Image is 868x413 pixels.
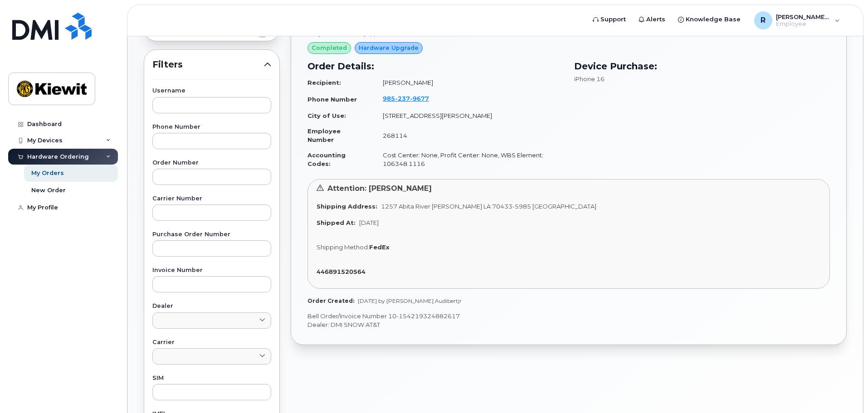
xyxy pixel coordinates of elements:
strong: Accounting Codes: [307,151,346,167]
td: [PERSON_NAME] [375,75,563,91]
strong: FedEx [369,243,390,251]
span: Attention: [PERSON_NAME] [327,184,432,193]
label: Order Number [152,160,271,166]
span: [PERSON_NAME].Audibertjr [776,13,830,20]
iframe: Messenger Launcher [829,374,861,406]
span: Alerts [646,15,665,24]
label: Carrier [152,340,271,345]
h3: Order Details: [307,59,563,73]
strong: Employee Number [307,127,341,143]
label: Carrier Number [152,196,271,202]
span: Support [600,15,626,24]
strong: City of Use: [307,112,346,119]
label: Phone Number [152,124,271,130]
span: Knowledge Base [686,15,741,24]
span: 985 [383,95,429,102]
a: 446891520564 [317,268,369,275]
span: Hardware Upgrade [359,44,419,52]
strong: Phone Number [307,96,357,103]
td: [STREET_ADDRESS][PERSON_NAME] [375,108,563,124]
a: 9852379677 [383,95,440,102]
span: Shipping Method: [317,243,369,251]
strong: 446891520564 [317,268,366,275]
p: Bell Order/Invoice Number 10-154219324882617 [307,312,830,321]
span: R [761,15,766,26]
span: 237 [395,95,410,102]
strong: Shipping Address: [317,203,377,210]
td: 268114 [375,123,563,147]
span: 9677 [410,95,429,102]
a: Alerts [632,10,672,29]
strong: Recipient: [307,79,341,86]
span: [DATE] by [PERSON_NAME].Audibertjr [358,297,462,304]
label: Invoice Number [152,267,271,273]
td: Cost Center: None, Profit Center: None, WBS Element: 106348.1116 [375,147,563,171]
span: completed [312,44,347,52]
span: [DATE] [359,219,379,226]
label: Dealer [152,303,271,309]
strong: Order Created: [307,297,354,304]
div: Ricky.Audibertjr [748,11,846,29]
h3: Device Purchase: [574,59,830,73]
label: SIM [152,375,271,381]
a: Support [586,10,632,29]
strong: Shipped At: [317,219,356,226]
span: iPhone 16 [574,75,605,83]
p: Dealer: DMI SNOW AT&T [307,321,830,329]
a: Knowledge Base [672,10,747,29]
span: 1257 Abita River [PERSON_NAME] LA 70433-5985 [GEOGRAPHIC_DATA] [381,203,596,210]
span: Filters [152,58,264,71]
span: Employee [776,20,830,28]
label: Username [152,88,271,94]
label: Purchase Order Number [152,232,271,238]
